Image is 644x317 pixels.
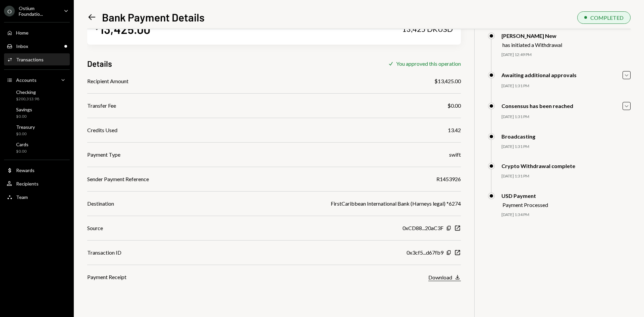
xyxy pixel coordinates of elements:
h3: Details [87,58,112,69]
div: $200,313.98 [16,96,39,102]
a: Checking$200,313.98 [4,87,70,103]
div: [PERSON_NAME] New [501,33,562,39]
div: Awaiting additional approvals [501,72,577,78]
div: FirstCaribbean International Bank (Harneys legal) *6274 [331,200,461,208]
h1: Bank Payment Details [102,10,205,24]
a: Team [4,191,70,203]
div: Sender Payment Reference [87,175,149,183]
a: Home [4,27,70,39]
div: Destination [87,200,114,208]
div: USD Payment [501,193,548,199]
div: Treasury [16,124,35,130]
div: $0.00 [16,149,29,154]
div: You approved this operation [396,60,461,67]
div: Credits Used [87,126,117,134]
div: [DATE] 1:31 PM [501,173,631,179]
div: [DATE] 1:31 PM [501,114,631,120]
div: [DATE] 12:49 PM [501,52,631,58]
a: Savings$0.00 [4,105,70,121]
div: [DATE] 1:31 PM [501,144,631,150]
div: $0.00 [16,114,32,119]
div: [DATE] 1:34 PM [501,212,631,218]
div: swift [449,151,461,159]
div: $0.00 [447,102,461,110]
div: 0xCD88...20aC3F [402,224,443,232]
a: Treasury$0.00 [4,122,70,138]
button: Download [428,274,461,281]
div: [DATE] 1:31 PM [501,83,631,89]
div: Transactions [16,57,44,62]
a: Transactions [4,53,70,65]
div: Broadcasting [501,133,535,140]
div: Recipients [16,181,39,187]
div: COMPLETED [590,14,624,21]
div: Accounts [16,77,37,83]
div: Cards [16,142,29,147]
div: has initiated a Withdrawal [502,42,562,48]
div: $0.00 [16,131,35,137]
div: Transfer Fee [87,102,116,110]
div: Transaction ID [87,249,121,257]
div: $13,425.00 [434,77,461,85]
div: O [4,6,15,16]
div: Checking [16,89,39,95]
div: Savings [16,107,32,112]
a: Cards$0.00 [4,140,70,156]
div: Download [428,274,452,280]
div: Consensus has been reached [501,103,573,109]
div: Inbox [16,43,28,49]
div: Rewards [16,167,35,173]
a: Rewards [4,164,70,176]
a: Inbox [4,40,70,52]
div: Payment Processed [502,202,548,208]
div: Source [87,224,103,232]
div: Payment Type [87,151,120,159]
div: Payment Receipt [87,273,126,281]
div: R1453926 [436,175,461,183]
div: Recipient Amount [87,77,128,85]
div: 13.42 [448,126,461,134]
div: Team [16,194,28,200]
a: Accounts [4,74,70,86]
a: Recipients [4,177,70,190]
div: Ostium Foundatio... [19,5,58,17]
div: 0x3cf5...d67fb9 [407,249,443,257]
div: Crypto Withdrawal complete [501,163,575,169]
div: Home [16,30,29,36]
